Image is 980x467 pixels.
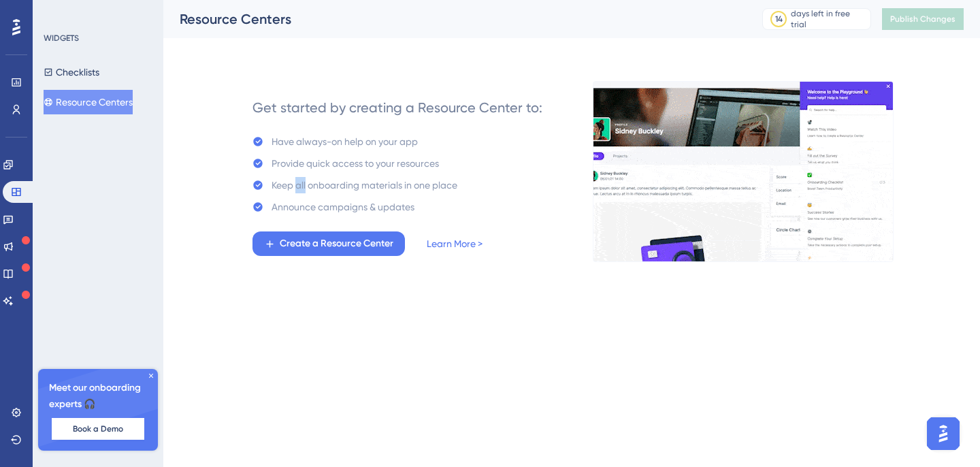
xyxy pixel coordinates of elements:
[272,177,457,193] div: Keep all onboarding materials in one place
[923,413,964,454] iframe: UserGuiding AI Assistant Launcher
[73,423,123,434] span: Book a Demo
[791,8,866,30] div: days left in free trial
[272,155,439,172] div: Provide quick access to your resources
[882,8,964,30] button: Publish Changes
[44,33,79,44] div: WIDGETS
[427,236,483,252] a: Learn More >
[180,10,728,29] div: Resource Centers
[272,133,418,150] div: Have always-on help on your app
[890,14,955,25] span: Publish Changes
[272,199,414,215] div: Announce campaigns & updates
[52,418,144,440] button: Book a Demo
[44,60,99,84] button: Checklists
[775,14,783,25] div: 14
[280,236,393,252] span: Create a Resource Center
[44,90,133,114] button: Resource Centers
[252,98,542,117] div: Get started by creating a Resource Center to:
[252,231,405,256] button: Create a Resource Center
[593,81,894,262] img: 0356d1974f90e2cc51a660023af54dec.gif
[49,380,147,413] span: Meet our onboarding experts 🎧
